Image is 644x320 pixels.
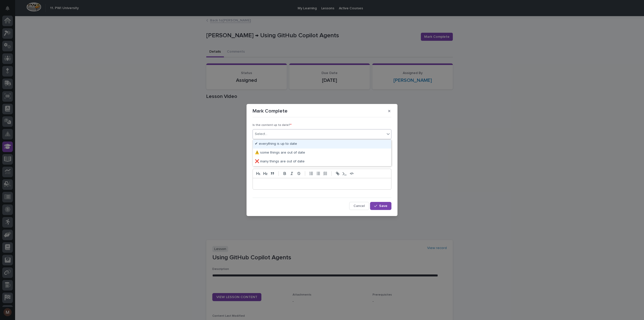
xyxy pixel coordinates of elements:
button: Save [370,202,391,210]
button: Cancel [349,202,369,210]
span: Is the content up to date? [253,124,292,127]
div: Select... [255,131,267,137]
span: Save [379,204,387,208]
span: Cancel [353,204,365,208]
p: Mark Complete [253,108,288,114]
div: ⚠️ some things are out of date [253,149,391,157]
div: ❌ many things are out of date [253,157,391,166]
div: ✔ everything is up to date [253,140,391,149]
